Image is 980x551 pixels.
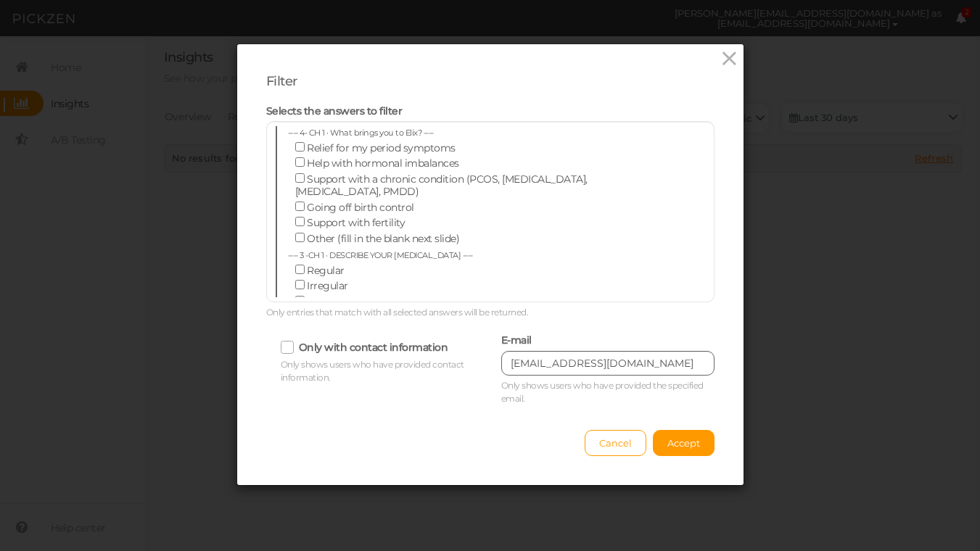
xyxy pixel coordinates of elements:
[307,216,405,229] span: Support with fertility
[599,437,632,449] span: Cancel
[295,202,305,211] input: Going off birth control
[295,296,305,305] input: I don't currently get a period
[501,334,532,347] label: E-mail
[281,359,464,383] span: Only shows users who have provided contact information.
[266,73,297,89] span: Filter
[299,341,448,354] label: Only with contact information
[307,279,348,292] span: Irregular
[295,233,305,242] input: Other (fill in the blank next slide)
[295,173,588,199] span: Support with a chronic condition (PCOS, [MEDICAL_DATA], [MEDICAL_DATA], PMDD)
[307,264,345,277] span: Regular
[266,307,529,318] span: Only entries that match with all selected answers will be returned.
[667,437,700,449] span: Accept
[288,128,434,138] span: ---- 4- CH 1 · What brings you to Elix? ----
[653,430,715,456] button: Accept
[295,142,305,152] input: Relief for my period symptoms
[266,104,403,117] span: Selects the answers to filter
[295,173,305,183] input: Support with a chronic condition (PCOS, [MEDICAL_DATA], [MEDICAL_DATA], PMDD)
[307,295,442,308] span: I don't currently get a period
[295,217,305,226] input: Support with fertility
[307,141,456,154] span: Relief for my period symptoms
[288,250,473,260] span: ---- 3 -CH 1 · DESCRIBE YOUR [MEDICAL_DATA] ----
[501,380,704,404] span: Only shows users who have provided the specified email.
[307,157,459,170] span: Help with hormonal imbalances
[307,232,459,245] span: Other (fill in the blank next slide)
[295,280,305,289] input: Irregular
[295,157,305,167] input: Help with hormonal imbalances
[585,430,646,456] button: Cancel
[307,201,414,214] span: Going off birth control
[295,265,305,274] input: Regular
